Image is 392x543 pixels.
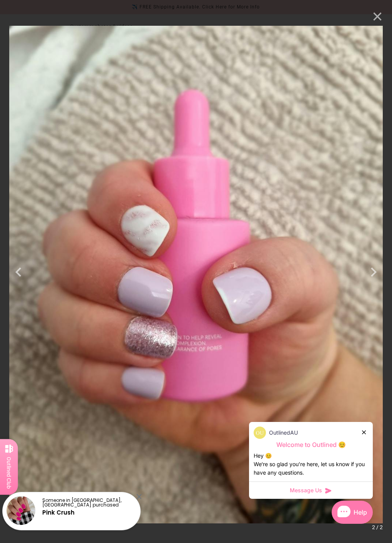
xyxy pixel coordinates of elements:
[372,522,383,533] span: 2 / 2
[254,427,266,439] img: data:image/png;base64,iVBORw0KGgoAAAANSUhEUgAAACQAAAAkCAYAAADhAJiYAAAAAXNSR0IArs4c6QAAAERlWElmTU0...
[42,508,75,516] a: Pink Crush
[269,428,298,437] p: OutlinedAU
[9,262,28,281] button: Previous (Left arrow key)
[254,452,368,477] div: Hey 😊 We‘re so glad you’re here, let us know if you have any questions.
[9,7,383,536] img: User picture
[364,262,383,281] button: Next (Right arrow key)
[364,7,383,26] button: ×
[290,487,322,494] span: Message Us
[42,498,134,507] p: Someone in [GEOGRAPHIC_DATA], [GEOGRAPHIC_DATA] purchased
[254,441,368,449] p: Welcome to Outlined 😊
